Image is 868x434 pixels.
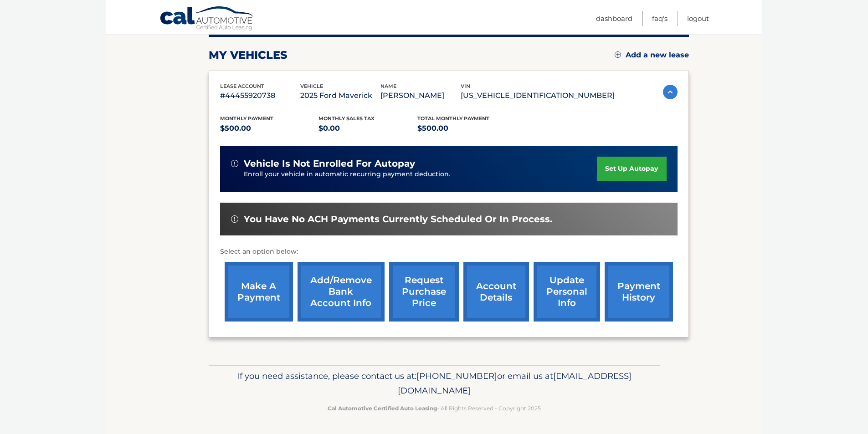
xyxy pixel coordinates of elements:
span: Total Monthly Payment [417,115,489,122]
img: alert-white.svg [231,160,238,167]
span: You have no ACH payments currently scheduled or in process. [244,214,552,225]
span: [EMAIL_ADDRESS][DOMAIN_NAME] [398,371,632,396]
span: vin [461,83,470,89]
p: [PERSON_NAME] [380,89,461,102]
p: - All Rights Reserved - Copyright 2025 [215,403,654,413]
img: alert-white.svg [231,215,238,223]
p: #44455920738 [220,89,300,102]
p: If you need assistance, please contact us at: or email us at [215,369,654,398]
p: Select an option below: [220,246,678,257]
h2: my vehicles [209,48,288,62]
span: name [380,83,396,89]
a: update personal info [534,262,600,322]
p: $500.00 [220,122,319,135]
span: vehicle is not enrolled for autopay [244,158,415,169]
a: Cal Automotive [159,6,255,32]
a: set up autopay [597,157,666,181]
a: Dashboard [596,11,632,26]
span: lease account [220,83,264,89]
a: Add/Remove bank account info [298,262,385,322]
span: [PHONE_NUMBER] [416,371,497,381]
a: FAQ's [652,11,668,26]
img: add.svg [615,51,621,58]
a: payment history [605,262,673,322]
a: Logout [687,11,709,26]
p: [US_VEHICLE_IDENTIFICATION_NUMBER] [461,89,615,102]
span: Monthly Payment [220,115,273,122]
a: make a payment [225,262,293,322]
p: $0.00 [318,122,417,135]
img: accordion-active.svg [663,85,678,99]
p: Enroll your vehicle in automatic recurring payment deduction. [244,169,597,179]
p: 2025 Ford Maverick [300,89,380,102]
span: Monthly sales Tax [318,115,375,122]
p: $500.00 [417,122,516,135]
a: request purchase price [389,262,459,322]
strong: Cal Automotive Certified Auto Leasing [328,405,437,412]
span: vehicle [300,83,323,89]
a: account details [463,262,529,322]
a: Add a new lease [615,51,689,60]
